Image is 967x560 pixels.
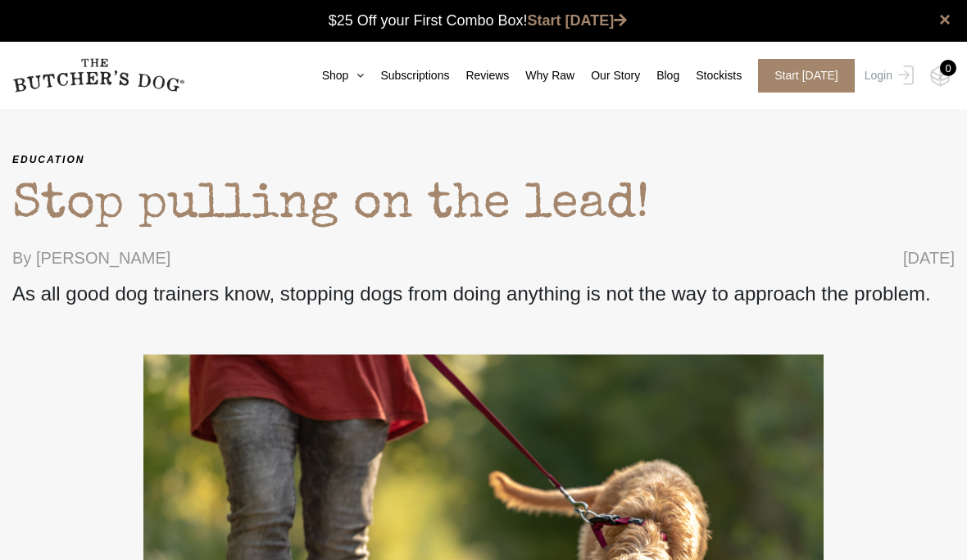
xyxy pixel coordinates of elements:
img: TBD_Cart-Empty.png [930,65,951,87]
a: Start [DATE] [742,59,860,93]
span: As all good dog trainers know, stopping dogs from doing anything is not the way to approach the p... [12,282,955,305]
h1: Stop pulling on the lead! [12,168,955,246]
a: Start [DATE] [528,12,628,29]
a: close [939,10,951,29]
a: Why Raw [509,67,574,84]
a: Login [860,59,914,93]
span: EDUCATION [12,151,955,168]
a: Shop [306,67,365,84]
a: Reviews [449,67,509,84]
a: Our Story [574,67,640,84]
a: Stockists [679,67,742,84]
a: Blog [640,67,679,84]
span: By [PERSON_NAME] [12,246,170,270]
span: Start [DATE] [758,59,855,93]
span: [DATE] [903,246,955,270]
a: Subscriptions [364,67,449,84]
div: 0 [940,60,956,76]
